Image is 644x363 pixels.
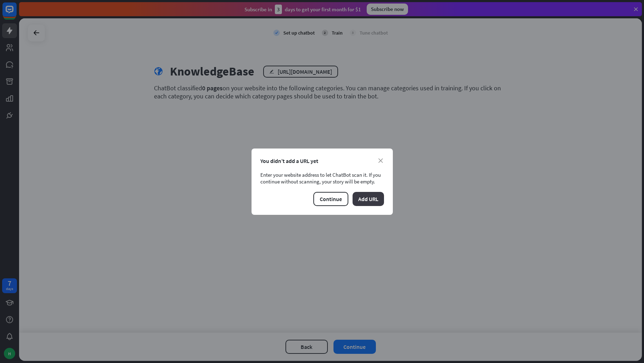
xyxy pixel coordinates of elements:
[353,192,384,206] button: Add URL
[6,3,27,24] button: Open LiveChat chat widget
[313,192,348,206] button: Continue
[260,171,384,185] div: Enter your website address to let ChatBot scan it. If you continue without scanning, your story w...
[378,158,383,163] i: close
[260,157,384,164] div: You didn’t add a URL yet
